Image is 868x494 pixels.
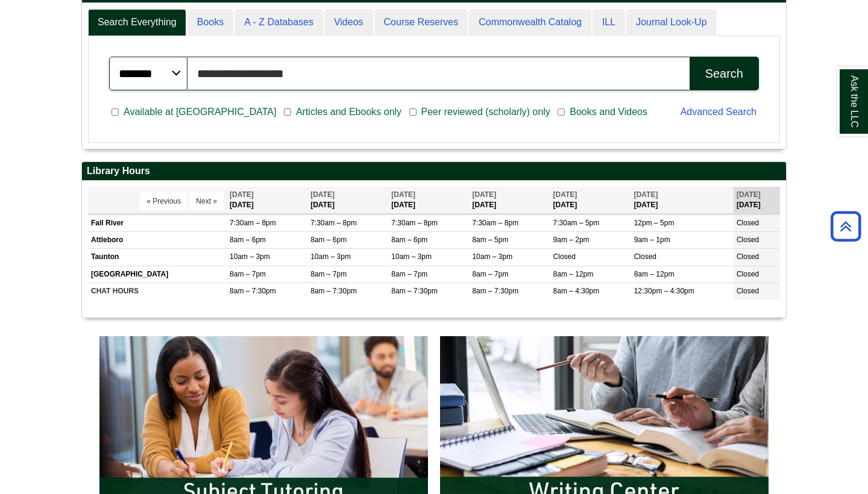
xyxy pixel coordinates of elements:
a: Journal Look-Up [626,9,716,36]
span: 7:30am – 8pm [230,219,276,227]
span: 8am – 5pm [472,236,508,244]
span: 8am – 7pm [391,270,427,278]
span: 7:30am – 8pm [391,219,438,227]
th: [DATE] [631,187,734,214]
span: [DATE] [472,190,496,199]
span: Closed [737,270,759,278]
span: 8am – 7:30pm [472,287,518,295]
span: 8am – 7pm [230,270,266,278]
span: Available at [GEOGRAPHIC_DATA] [119,105,281,119]
span: [DATE] [553,190,577,199]
span: Closed [737,252,759,261]
a: A - Z Databases [234,9,323,36]
span: 8am – 7pm [310,270,347,278]
span: 8am – 4:30pm [553,287,600,295]
td: Taunton [88,249,227,266]
button: Next » [189,192,224,210]
input: Peer reviewed (scholarly) only [409,107,417,117]
span: 10am – 3pm [391,252,432,261]
span: 12:30pm – 4:30pm [634,287,694,295]
a: Search Everything [88,9,186,36]
span: Closed [737,236,759,244]
span: [DATE] [310,190,335,199]
input: Available at [GEOGRAPHIC_DATA] [112,107,119,117]
span: Peer reviewed (scholarly) only [417,105,555,119]
td: Attleboro [88,232,227,249]
td: [GEOGRAPHIC_DATA] [88,266,227,283]
button: « Previous [140,192,187,210]
span: 7:30am – 5pm [553,219,600,227]
span: Articles and Ebooks only [291,105,406,119]
span: 8am – 7:30pm [310,287,357,295]
th: [DATE] [469,187,550,214]
span: Closed [737,287,759,295]
div: Search [705,67,743,81]
span: 8am – 7:30pm [230,287,276,295]
span: 7:30am – 8pm [472,219,518,227]
a: Course Reserves [374,9,468,36]
span: 8am – 6pm [310,236,347,244]
span: 10am – 3pm [230,252,270,261]
span: 7:30am – 8pm [310,219,357,227]
span: 8am – 6pm [230,236,266,244]
span: [DATE] [230,190,254,199]
td: Fall River [88,215,227,232]
span: Closed [553,252,576,261]
span: [DATE] [634,190,658,199]
th: [DATE] [227,187,307,214]
a: ILL [593,9,625,36]
span: 12pm – 5pm [634,219,675,227]
a: Books [187,9,233,36]
a: Commonwealth Catalog [469,9,591,36]
a: Advanced Search [681,107,756,117]
th: [DATE] [307,187,388,214]
span: 9am – 2pm [553,236,590,244]
span: [DATE] [391,190,415,199]
input: Articles and Ebooks only [284,107,291,117]
h2: Library Hours [82,162,786,181]
a: Back to Top [826,218,865,234]
span: 10am – 3pm [310,252,351,261]
th: [DATE] [734,187,780,214]
th: [DATE] [550,187,631,214]
span: 8am – 7:30pm [391,287,438,295]
span: 8am – 12pm [553,270,594,278]
input: Books and Videos [558,107,565,117]
span: [DATE] [737,190,761,199]
a: Videos [324,9,373,36]
th: [DATE] [388,187,469,214]
td: CHAT HOURS [88,283,227,299]
span: Books and Videos [565,105,652,119]
span: 8am – 6pm [391,236,427,244]
span: 8am – 7pm [472,270,508,278]
span: Closed [737,219,759,227]
span: Closed [634,252,656,261]
span: 8am – 12pm [634,270,675,278]
span: 10am – 3pm [472,252,512,261]
span: 9am – 1pm [634,236,670,244]
button: Search [690,57,759,90]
